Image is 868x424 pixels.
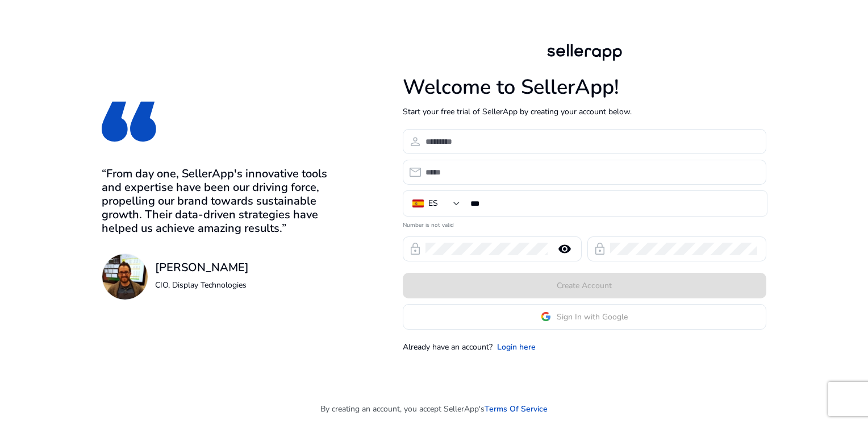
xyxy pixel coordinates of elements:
span: lock [593,242,607,256]
h3: “From day one, SellerApp's innovative tools and expertise have been our driving force, propelling... [102,167,344,235]
div: ES [428,197,438,210]
a: Terms Of Service [485,403,548,415]
mat-error: Number is not valid [403,218,766,230]
a: Login here [497,341,536,353]
h3: [PERSON_NAME] [155,261,249,275]
span: email [408,165,422,179]
p: CIO, Display Technologies [155,279,249,291]
span: person [408,135,422,148]
h1: Welcome to SellerApp! [403,75,766,99]
mat-icon: remove_red_eye [551,242,578,256]
span: lock [408,242,422,256]
p: Start your free trial of SellerApp by creating your account below. [403,106,766,118]
p: Already have an account? [403,341,493,353]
